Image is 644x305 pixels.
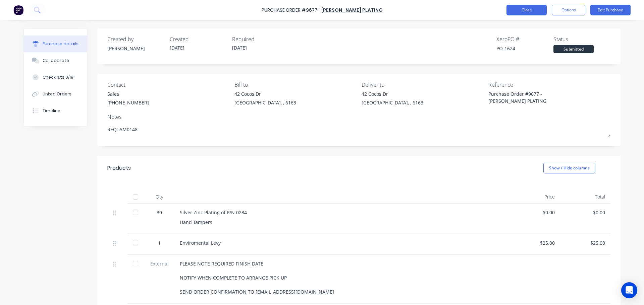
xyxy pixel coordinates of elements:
[150,239,169,246] div: 1
[552,5,585,15] button: Options
[150,260,169,267] span: External
[553,45,594,53] div: Submitted
[107,81,229,89] div: Contact
[496,45,553,52] div: PO-1624
[24,86,87,102] button: Linked Orders
[234,99,296,106] div: [GEOGRAPHIC_DATA], , 6163
[107,113,610,121] div: Notes
[170,35,227,43] div: Created
[107,164,131,172] div: Products
[621,282,637,298] div: Open Intercom Messenger
[515,209,555,216] div: $0.00
[488,81,610,89] div: Reference
[510,190,560,204] div: Price
[150,209,169,216] div: 30
[543,163,595,173] button: Show / Hide columns
[24,102,87,119] button: Timeline
[362,81,484,89] div: Deliver to
[43,108,60,114] div: Timeline
[234,90,296,97] div: 42 Cocos Dr
[107,90,149,97] div: Sales
[566,239,605,246] div: $25.00
[107,123,610,138] textarea: REQ: AM0148
[43,74,73,80] div: Checklists 0/18
[496,35,553,43] div: Xero PO #
[24,35,87,52] button: Purchase details
[107,35,164,43] div: Created by
[553,35,610,43] div: Status
[362,99,423,106] div: [GEOGRAPHIC_DATA], , 6163
[566,209,605,216] div: $0.00
[590,5,631,15] button: Edit Purchase
[180,260,504,295] div: PLEASE NOTE REQUIRED FINISH DATE NOTIFY WHEN COMPLETE TO ARRANGE PICK UP SEND ORDER CONFIRMATION ...
[560,190,610,204] div: Total
[13,5,23,15] img: Factory
[180,239,504,246] div: Enviromental Levy
[107,99,149,106] div: [PHONE_NUMBER]
[321,7,383,13] a: [PERSON_NAME] PLATING
[180,219,504,226] div: Hand Tampers
[506,5,547,15] button: Close
[107,45,164,52] div: [PERSON_NAME]
[24,69,87,86] button: Checklists 0/18
[43,58,69,64] div: Collaborate
[24,52,87,69] button: Collaborate
[232,35,289,43] div: Required
[144,190,174,204] div: Qty
[180,209,504,216] div: Silver Zinc Plating of P/N 0284
[515,239,555,246] div: $25.00
[234,81,357,89] div: Bill to
[43,41,78,47] div: Purchase details
[43,91,71,97] div: Linked Orders
[362,90,423,97] div: 42 Cocos Dr
[488,90,572,105] textarea: Purchase Order #9677 - [PERSON_NAME] PLATING
[262,7,321,14] div: Purchase Order #9677 -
